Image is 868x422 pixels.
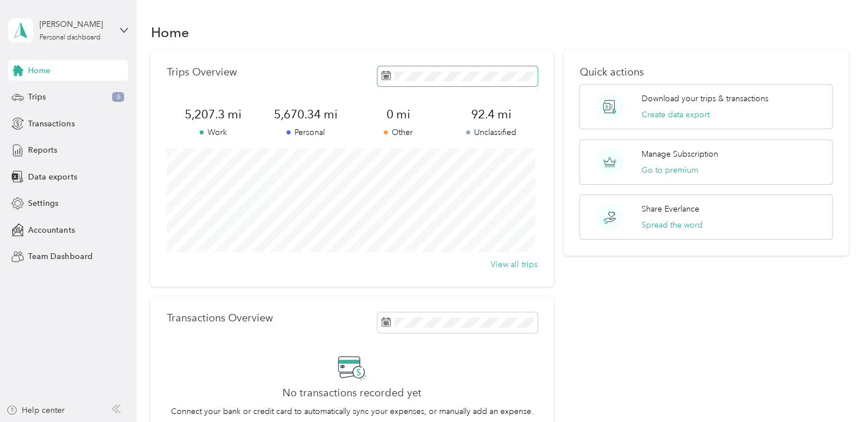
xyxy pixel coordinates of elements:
[352,126,445,138] p: Other
[28,144,57,156] span: Reports
[642,164,698,176] button: Go to premium
[166,312,272,324] p: Transactions Overview
[112,92,124,102] span: 6
[39,18,111,30] div: [PERSON_NAME]
[642,203,699,215] p: Share Everlance
[642,148,718,160] p: Manage Subscription
[28,91,46,103] span: Trips
[352,106,445,122] span: 0 mi
[282,387,421,399] h2: No transactions recorded yet
[260,126,352,138] p: Personal
[642,219,703,231] button: Spread the word
[166,66,236,78] p: Trips Overview
[491,258,537,270] button: View all trips
[642,93,769,105] p: Download your trips & transactions
[28,224,74,236] span: Accountants
[579,66,832,78] p: Quick actions
[260,106,352,122] span: 5,670.34 mi
[171,405,533,417] p: Connect your bank or credit card to automatically sync your expenses, or manually add an expense.
[28,171,77,183] span: Data exports
[642,109,710,121] button: Create data export
[166,126,259,138] p: Work
[28,118,74,130] span: Transactions
[166,106,259,122] span: 5,207.3 mi
[39,34,101,41] div: Personal dashboard
[28,65,50,77] span: Home
[6,404,65,416] button: Help center
[445,106,537,122] span: 92.4 mi
[445,126,537,138] p: Unclassified
[150,26,189,38] h1: Home
[804,358,868,422] iframe: Everlance-gr Chat Button Frame
[28,197,58,209] span: Settings
[28,250,92,262] span: Team Dashboard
